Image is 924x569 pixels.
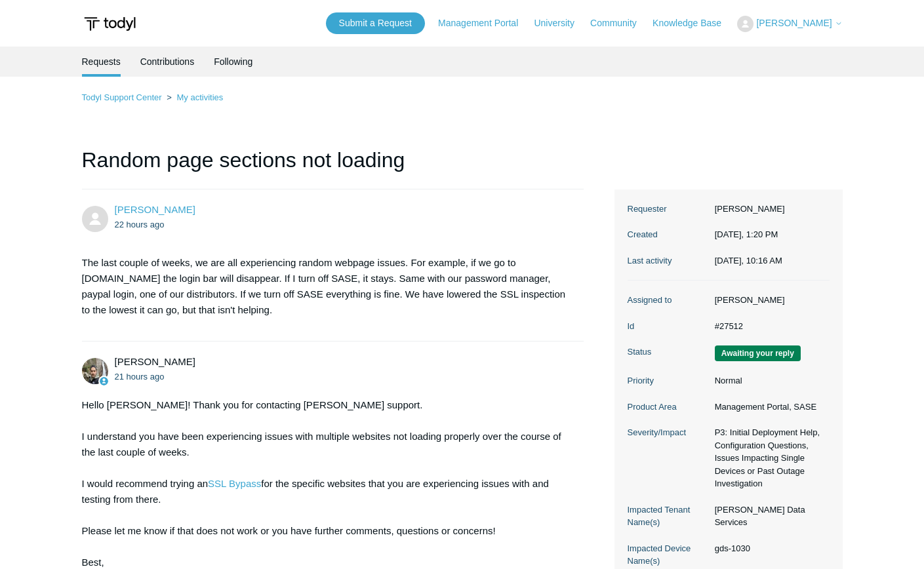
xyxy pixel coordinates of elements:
dt: Severity/Impact [628,426,708,439]
dt: Status [628,345,708,359]
span: Michael Tjader [115,356,195,367]
dd: Normal [708,374,830,387]
dd: [PERSON_NAME] [708,203,830,216]
li: Todyl Support Center [82,92,165,102]
dt: Product Area [628,401,708,414]
dd: gds-1030 [708,542,830,555]
p: The last couple of weeks, we are all experiencing random webpage issues. For example, if we go to... [82,255,571,318]
dt: Assigned to [628,294,708,307]
a: [PERSON_NAME] [115,204,195,215]
li: My activities [164,92,223,102]
dt: Last activity [628,254,708,267]
span: Kenny Grayson [115,204,195,215]
dt: Id [628,320,708,333]
a: Contributions [140,47,195,77]
a: Todyl Support Center [82,92,162,102]
time: 08/18/2025, 13:20 [715,229,778,239]
a: Following [214,47,252,77]
img: Todyl Support Center Help Center home page [82,12,138,36]
dt: Impacted Device Name(s) [628,542,708,568]
dd: #27512 [708,320,830,333]
dd: Management Portal, SASE [708,401,830,414]
dd: P3: Initial Deployment Help, Configuration Questions, Issues Impacting Single Devices or Past Out... [708,426,830,490]
dd: [PERSON_NAME] Data Services [708,503,830,529]
a: Submit a Request [326,12,425,34]
a: Community [590,16,650,30]
dt: Created [628,228,708,241]
time: 08/18/2025, 13:20 [115,220,165,229]
time: 08/18/2025, 14:19 [115,372,165,382]
a: Knowledge Base [653,16,734,30]
h1: Random page sections not loading [82,144,584,189]
dd: [PERSON_NAME] [708,294,830,307]
a: SSL Bypass [208,478,261,489]
button: [PERSON_NAME] [737,16,842,32]
a: My activities [176,92,223,102]
dt: Priority [628,374,708,387]
a: University [534,16,587,30]
a: Management Portal [438,16,531,30]
li: Requests [82,47,121,77]
dt: Impacted Tenant Name(s) [628,503,708,529]
dt: Requester [628,203,708,216]
span: [PERSON_NAME] [756,18,832,28]
time: 08/19/2025, 10:16 [715,256,782,265]
span: We are waiting for you to respond [715,345,801,361]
